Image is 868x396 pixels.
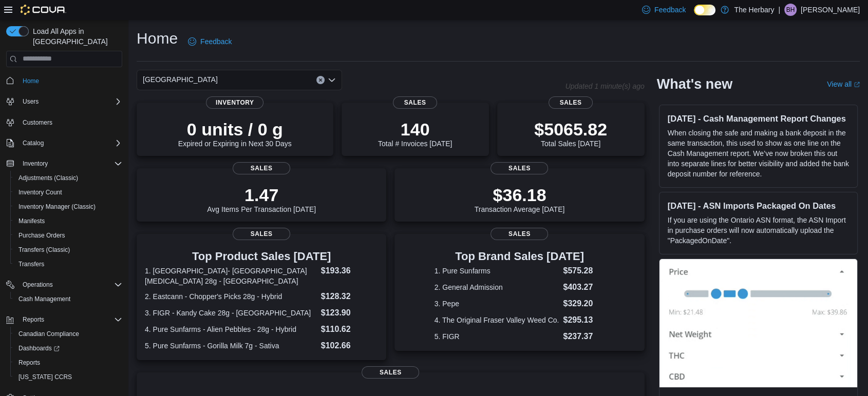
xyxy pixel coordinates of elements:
span: Customers [23,118,52,127]
dd: $403.27 [563,281,605,293]
a: Canadian Compliance [14,328,83,340]
p: | [778,4,780,16]
button: Purchase Orders [10,228,126,243]
a: Inventory Count [14,186,66,199]
h3: Top Brand Sales [DATE] [435,250,605,263]
h2: What's new [657,76,732,92]
span: Cash Management [18,295,70,303]
span: Catalog [18,137,122,149]
a: Home [18,75,43,87]
div: Transaction Average [DATE] [475,185,565,213]
span: Inventory Manager (Classic) [18,203,96,211]
div: Expired or Expiring in Next 30 Days [178,119,292,148]
p: 140 [378,119,452,140]
span: Sales [233,228,290,240]
span: Purchase Orders [14,229,122,242]
dd: $110.62 [321,323,379,335]
span: Inventory Count [14,186,122,199]
p: When closing the safe and making a bank deposit in the same transaction, this used to show as one... [668,128,849,179]
button: Adjustments (Classic) [10,171,126,185]
dd: $193.36 [321,265,379,277]
dt: 4. Pure Sunfarms - Alien Pebbles - 28g - Hybrid [145,324,317,334]
dd: $102.66 [321,340,379,352]
dt: 5. Pure Sunfarms - Gorilla Milk 7g - Sativa [145,341,317,351]
p: If you are using the Ontario ASN format, the ASN Import in purchase orders will now automatically... [668,215,849,246]
span: Canadian Compliance [18,330,79,338]
button: Catalog [2,136,126,150]
button: Catalog [18,137,48,149]
span: Transfers (Classic) [18,246,70,254]
dd: $575.28 [563,265,605,277]
span: BH [786,4,795,16]
span: Inventory [23,160,48,168]
span: Inventory [18,157,122,170]
span: Manifests [14,215,122,227]
button: Inventory Count [10,185,126,200]
span: Sales [393,96,437,109]
button: Manifests [10,214,126,228]
span: Reports [23,315,44,324]
span: Reports [18,359,40,367]
p: $36.18 [475,185,565,205]
dt: 1. [GEOGRAPHIC_DATA]- [GEOGRAPHIC_DATA][MEDICAL_DATA] 28g - [GEOGRAPHIC_DATA] [145,266,317,286]
span: Operations [18,279,122,291]
span: Feedback [200,36,232,47]
dt: 1. Pure Sunfarms [435,266,559,276]
dd: $329.20 [563,298,605,310]
a: [US_STATE] CCRS [14,371,76,383]
dt: 3. FIGR - Kandy Cake 28g - [GEOGRAPHIC_DATA] [145,308,317,318]
button: Customers [2,115,126,130]
dd: $128.32 [321,290,379,303]
dt: 2. General Admission [435,282,559,292]
button: Clear input [316,76,325,84]
button: Cash Management [10,292,126,306]
a: Customers [18,116,56,129]
span: Cash Management [14,293,122,305]
button: Operations [2,278,126,292]
a: Cash Management [14,293,74,305]
span: Transfers [14,258,122,270]
span: Feedback [654,5,686,15]
dt: 4. The Original Fraser Valley Weed Co. [435,315,559,325]
dd: $237.37 [563,330,605,343]
button: Inventory [18,157,52,170]
button: Reports [18,313,48,326]
button: Transfers [10,257,126,271]
div: Total Sales [DATE] [534,119,607,148]
p: 0 units / 0 g [178,119,292,140]
div: Total # Invoices [DATE] [378,119,452,148]
button: Transfers (Classic) [10,243,126,257]
div: Bailey Hodges [784,4,797,16]
span: Transfers (Classic) [14,244,122,256]
span: Sales [490,162,548,174]
span: Home [18,74,122,87]
a: Feedback [184,31,236,52]
h3: Top Product Sales [DATE] [145,250,378,263]
span: Customers [18,116,122,129]
span: Transfers [18,260,44,268]
span: Inventory Manager (Classic) [14,201,122,213]
dt: 2. Eastcann - Chopper's Picks 28g - Hybrid [145,291,317,302]
span: Inventory Count [18,188,62,196]
a: Adjustments (Classic) [14,172,82,184]
a: Manifests [14,215,49,227]
dd: $295.13 [563,314,605,326]
a: Transfers (Classic) [14,244,74,256]
a: Reports [14,357,44,369]
dt: 5. FIGR [435,331,559,342]
span: Purchase Orders [18,231,65,240]
a: Purchase Orders [14,229,69,242]
a: Inventory Manager (Classic) [14,201,100,213]
input: Dark Mode [694,5,715,15]
button: Inventory Manager (Classic) [10,200,126,214]
button: Users [2,94,126,109]
span: Dashboards [18,344,60,352]
svg: External link [854,82,860,88]
p: 1.47 [207,185,316,205]
h1: Home [137,28,178,49]
span: Operations [23,281,53,289]
span: Sales [549,96,593,109]
span: Sales [362,366,419,379]
h3: [DATE] - ASN Imports Packaged On Dates [668,201,849,211]
p: $5065.82 [534,119,607,140]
